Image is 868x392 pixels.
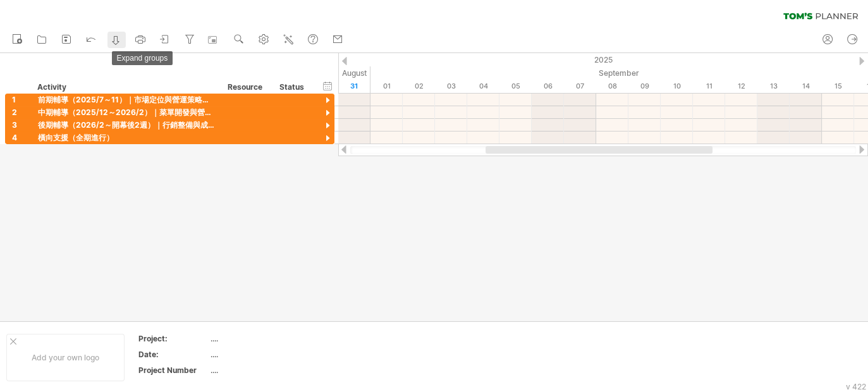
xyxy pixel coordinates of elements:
div: Tuesday, 2 September 2025 [403,80,435,93]
div: Friday, 5 September 2025 [499,80,532,93]
div: Wednesday, 3 September 2025 [435,80,467,93]
div: Monday, 1 September 2025 [370,80,403,93]
div: Project Number [138,365,208,376]
div: Status [279,81,307,94]
div: Wednesday, 10 September 2025 [661,80,693,93]
div: 2 [12,106,31,118]
div: Activity [37,81,214,94]
div: 4 [12,132,31,144]
div: 後期輔導（2026/2～開幕後2週）｜行銷整備與成果整合 [38,119,215,131]
div: .... [211,333,317,344]
div: Sunday, 7 September 2025 [564,80,596,93]
div: Sunday, 31 August 2025 [338,80,370,93]
div: Saturday, 6 September 2025 [532,80,564,93]
div: Project: [138,333,208,344]
div: Date: [138,349,208,360]
div: Tuesday, 9 September 2025 [628,80,661,93]
a: expand groups [107,32,126,48]
div: Saturday, 13 September 2025 [757,80,790,93]
div: 橫向支援（全期進行） [38,132,215,144]
strong: expand groups [117,54,168,63]
div: .... [211,349,317,360]
div: .... [211,365,317,376]
div: Thursday, 11 September 2025 [693,80,725,93]
div: Resource [228,81,266,94]
div: Friday, 12 September 2025 [725,80,757,93]
div: Thursday, 4 September 2025 [467,80,499,93]
div: Monday, 8 September 2025 [596,80,628,93]
div: Monday, 15 September 2025 [822,80,854,93]
div: 3 [12,119,31,131]
div: v 422 [846,382,866,391]
div: 1 [12,94,31,106]
div: 中期輔導（2025/12～2026/2）｜菜單開發與營運模擬 [38,106,215,118]
div: 前期輔導（2025/7～11）｜市場定位與營運策略設計 [38,94,215,106]
div: Sunday, 14 September 2025 [790,80,822,93]
div: Add your own logo [6,334,125,381]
